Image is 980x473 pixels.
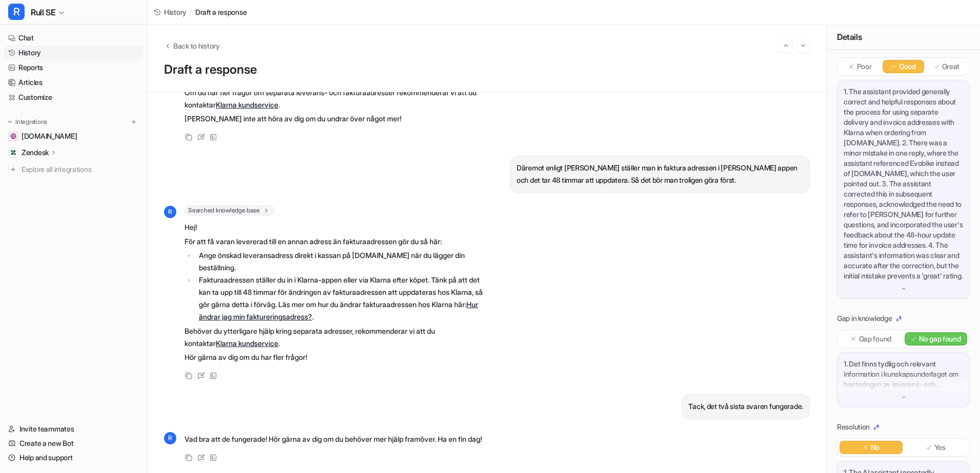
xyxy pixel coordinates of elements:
[8,164,18,175] img: explore all integrations
[837,313,892,324] p: Gap in knowledge
[173,40,220,51] span: Back to history
[185,87,484,111] p: Om du har fler frågor om separata leverans- och fakturaadresser rekommenderar vi att du kontaktar .
[216,100,278,109] a: Klarna kundservice
[859,334,891,344] p: Gap found
[837,422,870,432] p: Resolution
[164,432,176,444] span: R
[185,351,484,363] p: Hör gärna av dig om du har fler frågor!
[517,162,803,186] p: Däremot enligt [PERSON_NAME] ställer man in faktura adressen i [PERSON_NAME] appen och det tar 48...
[844,87,963,281] p: 1. The assistant provided generally correct and helpful responses about the process for using sep...
[130,118,137,125] img: menu_add.svg
[185,325,484,350] p: Behöver du ytterligare hjälp kring separata adresser, rekommenderar vi att du kontaktar .
[942,61,960,72] p: Great
[185,205,274,216] span: Searched knowledge base
[8,4,25,20] span: R
[195,7,247,17] span: Draft a response
[782,41,789,50] img: Previous session
[4,60,143,75] a: Reports
[4,450,143,465] a: Help and support
[827,25,980,50] div: Details
[22,147,49,158] p: Zendesk
[185,433,482,445] p: Vad bra att de fungerade! Hör gärna av dig om du behöver mer hjälp framöver. Ha en fin dag!
[196,249,484,274] li: Ange önskad leveransadress direkt i kassan på [DOMAIN_NAME] när du lägger din beställning.
[4,129,143,143] a: www.evobike.se[DOMAIN_NAME]
[4,90,143,104] a: Customize
[190,7,192,17] span: /
[154,7,187,17] a: History
[4,75,143,90] a: Articles
[934,442,946,453] p: Yes
[196,274,484,323] li: Fakturaadressen ställer du in i Klarna-appen eller via Klarna efter köpet. Tänk på att det kan ta...
[185,221,484,233] p: Hej!
[4,436,143,450] a: Create a new Bot
[10,149,16,156] img: Zendesk
[164,206,176,218] span: R
[779,39,792,52] button: Go to previous session
[900,285,907,292] img: down-arrow
[164,7,187,17] span: History
[857,61,872,72] p: Poor
[4,31,143,45] a: Chat
[216,339,278,348] a: Klarna kundservice
[919,334,961,344] p: No gap found
[22,131,77,141] span: [DOMAIN_NAME]
[797,39,810,52] button: Go to next session
[164,62,810,77] h1: Draft a response
[688,400,803,413] p: Tack, det två sista svaren fungerade.
[4,117,50,127] button: Integrations
[899,61,916,72] p: Good
[31,5,55,19] span: Rull SE
[185,235,484,248] p: För att få varan levererad till en annan adress än fakturaadressen gör du så här:
[800,41,807,50] img: Next session
[185,113,484,125] p: [PERSON_NAME] inte att höra av dig om du undrar över något mer!
[900,394,907,401] img: down-arrow
[22,161,139,178] span: Explore all integrations
[4,46,143,60] a: History
[15,118,47,126] p: Integrations
[10,133,16,139] img: www.evobike.se
[844,359,963,390] p: 1. Det finns tydlig och relevant information i kunskapsunderlaget om hanteringen av leverans- och...
[871,442,880,453] p: No
[6,118,13,125] img: expand menu
[4,422,143,436] a: Invite teammates
[164,40,220,51] button: Back to history
[4,162,143,177] a: Explore all integrations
